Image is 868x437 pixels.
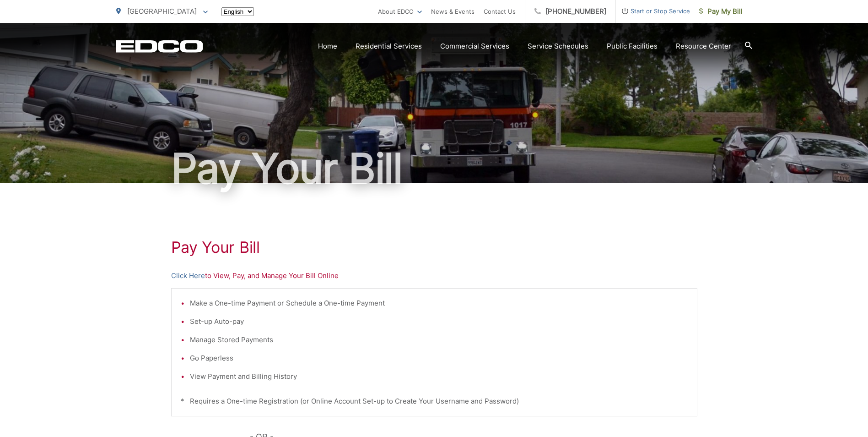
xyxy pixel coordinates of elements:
[440,41,509,52] a: Commercial Services
[190,334,688,345] li: Manage Stored Payments
[607,41,658,52] a: Public Facilities
[116,40,203,53] a: EDCD logo. Return to the homepage.
[190,298,688,309] li: Make a One-time Payment or Schedule a One-time Payment
[699,6,743,17] span: Pay My Bill
[171,270,697,281] p: to View, Pay, and Manage Your Bill Online
[171,238,697,257] h1: Pay Your Bill
[181,396,688,407] p: * Requires a One-time Registration (or Online Account Set-up to Create Your Username and Password)
[116,146,752,191] h1: Pay Your Bill
[676,41,731,52] a: Resource Center
[127,7,197,16] span: [GEOGRAPHIC_DATA]
[431,6,474,17] a: News & Events
[190,316,688,327] li: Set-up Auto-pay
[356,41,422,52] a: Residential Services
[190,353,688,364] li: Go Paperless
[221,7,254,16] select: Select a language
[190,371,688,382] li: View Payment and Billing History
[378,6,422,17] a: About EDCO
[484,6,516,17] a: Contact Us
[171,270,205,281] a: Click Here
[528,41,588,52] a: Service Schedules
[318,41,337,52] a: Home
